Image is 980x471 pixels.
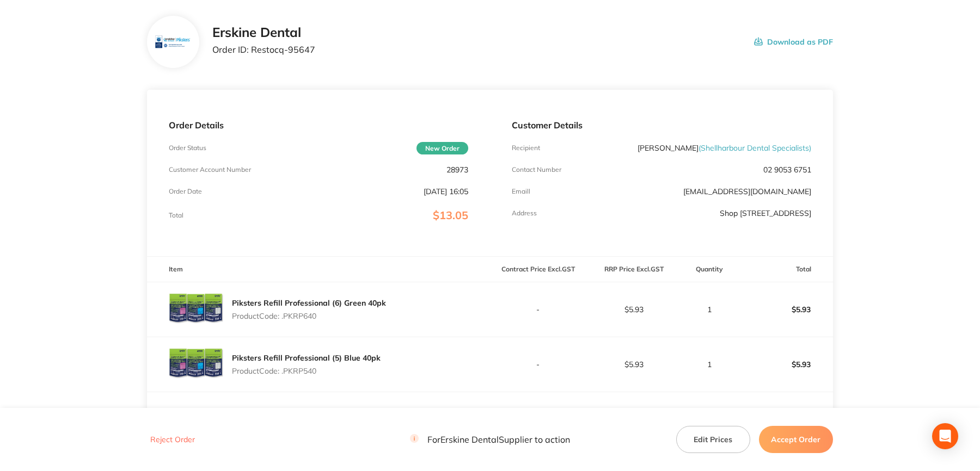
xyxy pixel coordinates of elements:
p: Product Code: .PKRP640 [232,312,386,320]
p: 1 [683,305,737,314]
td: Message: - [147,392,490,424]
p: Product Code: .PKRP540 [232,367,381,375]
p: $5.93 [738,296,832,323]
p: [DATE] 16:05 [424,187,468,196]
th: Contract Price Excl. GST [490,257,586,282]
p: Contact Number [512,166,561,173]
span: New Order [416,142,468,154]
p: Order Date [169,188,202,195]
img: bnV5aml6aA [155,24,191,60]
p: For Erskine Dental Supplier to action [410,435,570,445]
img: eXI0aHd4Yw [169,337,223,392]
button: Reject Order [147,435,198,445]
a: Piksters Refill Professional (5) Blue 40pk [232,353,381,363]
p: 1 [683,360,737,369]
th: Quantity [682,257,737,282]
p: Emaill [512,188,530,195]
p: Total [169,212,183,219]
p: $5.93 [586,305,681,314]
p: $5.93 [586,360,681,369]
div: Open Intercom Messenger [932,423,958,449]
p: Order Status [169,144,206,152]
span: ( Shellharbour Dental Specialists ) [699,143,811,153]
p: 02 9053 6751 [763,165,811,174]
a: Piksters Refill Professional (6) Green 40pk [232,298,386,308]
p: Customer Details [512,120,811,130]
p: Order ID: Restocq- 95647 [212,45,315,54]
p: Shop [STREET_ADDRESS] [720,209,811,218]
p: Customer Account Number [169,166,251,173]
p: - [491,360,585,369]
a: [EMAIL_ADDRESS][DOMAIN_NAME] [683,187,811,196]
button: Accept Order [759,426,833,453]
p: [PERSON_NAME] [638,144,811,152]
img: bjdwMGx2OA [169,282,223,337]
button: Edit Prices [676,426,750,453]
th: Total [737,257,833,282]
th: Item [147,257,490,282]
p: Order Details [169,120,468,130]
p: 28973 [446,165,468,174]
p: - [491,305,585,314]
button: Download as PDF [754,25,833,59]
p: Address [512,209,537,217]
th: RRP Price Excl. GST [586,257,682,282]
p: $5.93 [738,351,832,377]
h2: Erskine Dental [212,25,315,40]
span: $13.05 [433,208,468,222]
p: Recipient [512,144,540,152]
